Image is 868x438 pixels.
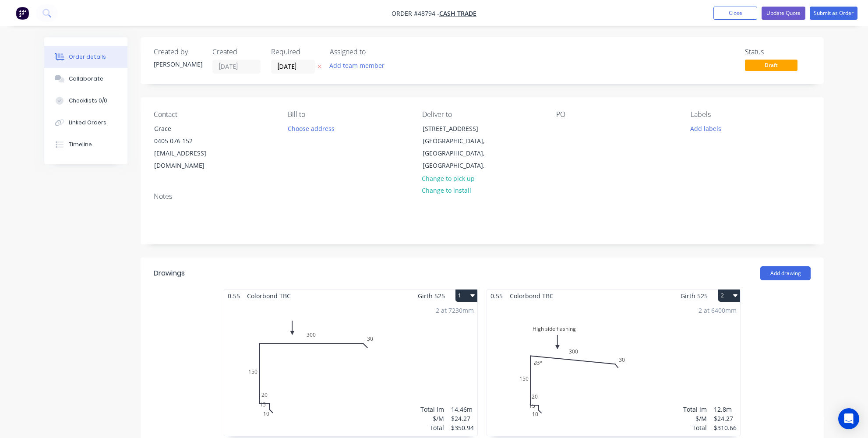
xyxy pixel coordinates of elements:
[44,134,127,155] button: Timeline
[325,60,389,71] button: Add team member
[154,110,274,119] div: Contact
[681,290,708,302] span: Girth 525
[271,48,319,56] div: Required
[487,290,506,302] span: 0.55
[154,192,811,201] div: Notes
[683,423,707,432] div: Total
[392,9,439,18] span: Order #48794 -
[417,184,476,196] button: Change to install
[420,405,444,414] div: Total lm
[44,90,127,112] button: Checklists 0/0
[69,75,103,83] div: Collaborate
[760,266,811,280] button: Add drawing
[810,7,857,20] button: Submit as Order
[330,60,389,71] button: Add team member
[455,290,477,302] button: 1
[423,135,495,172] div: [GEOGRAPHIC_DATA], [GEOGRAPHIC_DATA], [GEOGRAPHIC_DATA],
[44,68,127,90] button: Collaborate
[44,46,127,68] button: Order details
[224,302,477,436] div: 0101520150300302 at 7230mmTotal lm$/MTotal14.46m$24.27$350.94
[691,110,811,119] div: Labels
[745,48,811,56] div: Status
[69,97,107,105] div: Checklists 0/0
[451,423,474,432] div: $350.94
[745,60,797,71] span: Draft
[451,414,474,423] div: $24.27
[69,119,106,127] div: Linked Orders
[718,290,740,302] button: 2
[417,172,480,184] button: Change to pick up
[147,122,234,172] div: Grace0405 076 152[EMAIL_ADDRESS][DOMAIN_NAME]
[415,122,503,172] div: [STREET_ADDRESS][GEOGRAPHIC_DATA], [GEOGRAPHIC_DATA], [GEOGRAPHIC_DATA],
[16,7,29,20] img: Factory
[288,110,408,119] div: Bill to
[762,7,805,20] button: Update Quote
[685,122,726,134] button: Add labels
[420,423,444,432] div: Total
[154,135,227,147] div: 0405 076 152
[699,306,737,315] div: 2 at 6400mm
[224,290,243,302] span: 0.55
[423,123,495,135] div: [STREET_ADDRESS]
[283,122,339,134] button: Choose address
[714,414,737,423] div: $24.27
[683,414,707,423] div: $/M
[451,405,474,414] div: 14.46m
[838,408,859,429] div: Open Intercom Messenger
[436,306,474,315] div: 2 at 7230mm
[212,48,261,56] div: Created
[243,290,294,302] span: Colorbond TBC
[44,112,127,134] button: Linked Orders
[154,48,202,56] div: Created by
[418,290,445,302] span: Girth 525
[154,147,227,172] div: [EMAIL_ADDRESS][DOMAIN_NAME]
[154,268,185,279] div: Drawings
[422,110,542,119] div: Deliver to
[556,110,676,119] div: PO
[714,423,737,432] div: $310.66
[714,405,737,414] div: 12.8m
[506,290,557,302] span: Colorbond TBC
[420,414,444,423] div: $/M
[713,7,757,20] button: Close
[69,53,106,61] div: Order details
[439,9,476,18] a: Cash Trade
[683,405,707,414] div: Total lm
[487,302,740,436] div: High side flashing1015201503003085º2 at 6400mmTotal lm$/MTotal12.8m$24.27$310.66
[330,48,417,56] div: Assigned to
[69,141,92,148] div: Timeline
[154,123,227,135] div: Grace
[154,60,202,69] div: [PERSON_NAME]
